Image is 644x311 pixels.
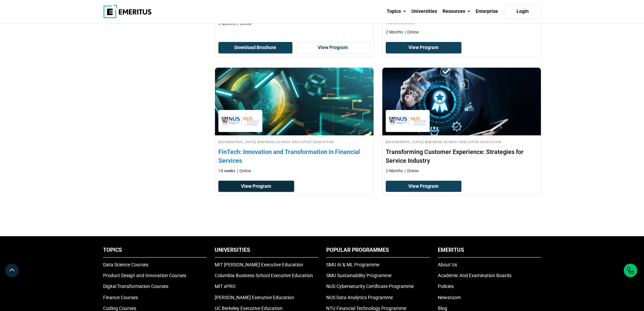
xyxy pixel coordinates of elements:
a: MIT xPRO [215,284,236,289]
a: View Program [386,42,462,53]
a: Digital Transformation Courses [103,284,168,289]
h4: [GEOGRAPHIC_DATA] Business School Executive Education [218,139,370,145]
a: View Program [218,181,294,192]
h4: [GEOGRAPHIC_DATA] Business School Executive Education [386,139,538,145]
img: Transforming Customer Experience: Strategies for Service Industry | Online Leadership Course [382,68,541,135]
a: Finance Course by National University of Singapore Business School Executive Education - National... [215,68,374,177]
a: Leadership Course by National University of Singapore Business School Executive Education - Natio... [382,68,541,177]
a: Academic And Examination Boards [438,273,511,278]
a: SMU AI & ML Programme [326,262,379,267]
p: Online [405,168,419,174]
img: FinTech: Innovation and Transformation in Financial Services | Online Finance Course [207,64,381,139]
a: View Program [296,42,370,53]
button: Download Brochure [218,42,293,53]
a: Newsroom [438,295,461,300]
p: Online [237,168,251,174]
a: MIT [PERSON_NAME] Executive Education [215,262,303,267]
p: 14 weeks [218,168,235,174]
a: NUS Cybersecurity Certificate Programme [326,284,414,289]
a: Policies [438,284,454,289]
a: SMU Sustainability Programme [326,273,391,278]
a: Product Design and Innovation Courses [103,273,186,278]
a: Coding Courses [103,306,136,311]
p: 2 Months [386,29,403,35]
a: Finance Courses [103,295,138,300]
h4: Transforming Customer Experience: Strategies for Service Industry [386,148,538,164]
a: UC Berkeley Executive Education [215,306,283,311]
p: Online [405,29,419,35]
p: Online [237,21,251,27]
img: National University of Singapore Business School Executive Education [222,113,259,129]
img: National University of Singapore Business School Executive Education [389,113,426,129]
a: Login [504,4,541,19]
a: Blog [438,306,447,311]
a: About Us [438,262,457,267]
p: 2 Months [386,168,403,174]
a: NUS Data Analytics Programme [326,295,393,300]
a: Columbia Business School Executive Education [215,273,313,278]
p: 3 Months [218,21,236,27]
a: [PERSON_NAME] Executive Education [215,295,294,300]
h4: FinTech: Innovation and Transformation in Financial Services [218,148,370,164]
a: Data Science Courses [103,262,148,267]
a: NTU Financial Technology Programme [326,306,406,311]
a: View Program [386,181,462,192]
